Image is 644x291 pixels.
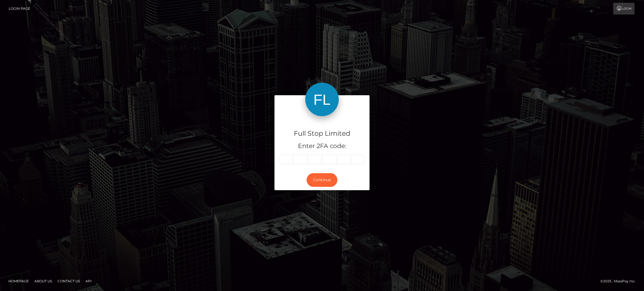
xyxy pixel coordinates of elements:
a: Login Page [9,3,30,15]
h5: Enter 2FA code: [279,142,365,151]
h4: Full Stop Limited [279,129,365,139]
a: Contact Us [55,277,82,285]
a: About Us [32,277,54,285]
div: © 2025 , MassPay Inc. [600,278,640,284]
a: Login [613,3,634,15]
img: Full Stop Limited [305,83,339,116]
a: API [83,277,94,285]
button: Continue [307,173,337,187]
a: Homepage [6,277,31,285]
